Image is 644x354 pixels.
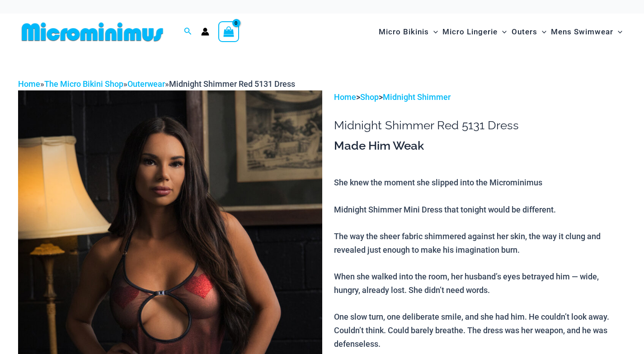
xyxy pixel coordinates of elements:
span: Micro Lingerie [442,20,498,43]
span: Mens Swimwear [551,20,613,43]
span: Micro Bikinis [379,20,429,43]
a: Home [18,79,40,89]
span: Outers [512,20,537,43]
img: MM SHOP LOGO FLAT [18,22,167,42]
a: Mens SwimwearMenu ToggleMenu Toggle [549,18,625,46]
span: » » » [18,79,295,89]
a: Shop [360,92,379,102]
a: Home [334,92,356,102]
h1: Midnight Shimmer Red 5131 Dress [334,118,626,132]
a: The Micro Bikini Shop [44,79,123,89]
a: OutersMenu ToggleMenu Toggle [509,18,549,46]
span: Menu Toggle [498,20,507,43]
a: Micro LingerieMenu ToggleMenu Toggle [440,18,509,46]
a: Account icon link [201,28,209,36]
span: Menu Toggle [613,20,622,43]
a: View Shopping Cart, empty [218,21,239,42]
a: Micro BikinisMenu ToggleMenu Toggle [376,18,440,46]
span: Menu Toggle [537,20,546,43]
a: Search icon link [184,26,192,38]
a: Midnight Shimmer [383,92,451,102]
a: Outerwear [127,79,165,89]
p: > > [334,90,626,104]
span: Midnight Shimmer Red 5131 Dress [169,79,295,89]
span: Menu Toggle [429,20,438,43]
nav: Site Navigation [375,17,626,47]
h3: Made Him Weak [334,138,626,154]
